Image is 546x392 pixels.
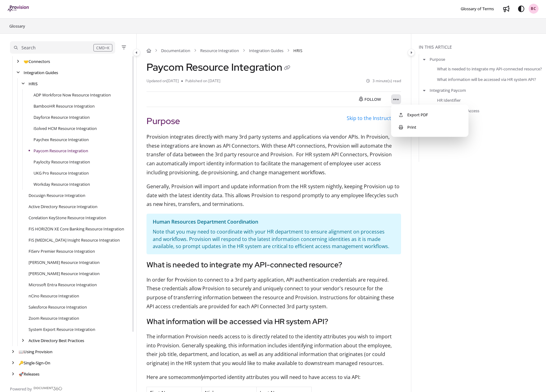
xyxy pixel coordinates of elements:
[19,349,52,355] a: Using Provision
[147,182,401,209] p: Generally, Provision will import and update information from the HR system nightly, keeping Provi...
[29,81,38,87] a: HRIS
[153,217,395,228] div: Human Resources Department Coordination
[437,76,536,82] a: What information will be accessed via HR system API?
[181,78,220,84] li: Published on [DATE]
[147,114,401,127] h2: Purpose
[29,259,100,265] a: Jack Henry SilverLake Resource Integration
[19,371,39,377] a: Releases
[153,228,395,251] div: Note that you may need to coordinate with your HR department to ensure alignment on processes and...
[24,69,58,76] a: Integration Guides
[20,81,26,87] div: arrow
[161,47,190,54] a: Documentation
[34,387,62,390] img: Document360
[21,44,36,51] div: Search
[408,49,415,56] button: Category toggle
[19,360,50,366] a: Single-Sign-On
[501,4,511,14] a: Whats new
[147,316,401,327] h3: What information will be accessed via HR system API?
[347,115,401,122] a: Skip to the Instructions
[29,326,95,332] a: System Export Resource Integration
[394,109,466,121] button: Export PDF
[29,293,79,299] a: nCino Resource Integration
[29,248,95,254] a: FiServ Premier Resource Integration
[10,41,115,54] button: Search
[34,125,97,131] a: iSolved HCM Resource Integration
[34,92,111,98] a: ADP Workforce Now Resource Integration
[29,226,124,232] a: FIS HORIZON XE Core Banking Resource Integration
[181,374,204,381] em: commonly
[24,59,29,64] span: 🤝
[34,170,89,176] a: UKG Pro Resource Integration
[19,349,24,354] span: 📖
[147,47,151,54] a: Home
[29,337,84,344] a: Active Directory Best Practices
[461,6,494,11] span: Glossary of Terms
[29,237,120,243] a: FIS IBS Insight Resource Integration
[29,304,87,310] a: Salesforce Resource Integration
[9,22,26,30] a: Glossary
[29,215,106,221] a: Corelation KeyStone Resource Integration
[10,349,16,355] div: arrow
[34,148,88,154] a: Paycom Resource Integration
[200,47,239,54] a: Resource Integration
[7,5,29,12] a: Project logo
[24,58,50,65] a: Connectors
[437,107,479,114] a: Establishing API Access
[29,192,85,198] a: Docusign Resource Integration
[10,360,16,366] div: arrow
[34,136,89,143] a: Paychex Resource Integration
[93,44,112,51] div: CMD+K
[120,44,128,51] button: Filter
[437,66,542,72] a: What is needed to integrate my API-connected resource?
[419,44,544,51] div: In this article
[29,270,100,277] a: Jack Henry Symitar Resource Integration
[293,47,302,54] span: HRIS
[20,338,26,344] div: arrow
[10,385,62,392] a: Powered by Document360 - opens in a new tab
[366,78,401,84] li: 3 minute(s) read
[19,360,24,366] span: 🔑
[437,97,461,103] a: HR Identifier
[34,181,90,187] a: Workday Resource Integration
[147,78,181,84] li: Updated on [DATE]
[147,373,401,382] p: Here are some imported identity attributes you will need to have access to via API:
[282,63,292,73] button: Copy link of Paycom Resource Integration
[249,47,283,54] a: Integration Guides
[430,87,466,93] a: Integrating Paycom
[29,315,79,321] a: Zoom Resource Integration
[29,282,97,288] a: Microsoft Entra Resource Integration
[430,56,445,62] a: Purpose
[422,56,427,63] button: arrow
[531,6,536,12] span: BC
[34,103,95,109] a: BambooHR Resource Integration
[7,5,29,12] img: brand logo
[133,49,140,56] button: Category toggle
[147,259,401,270] h3: What is needed to integrate my API-connected resource?
[147,61,292,73] h1: Paycom Resource Integration
[516,4,526,14] button: Theme options
[29,203,97,210] a: Active Directory Resource Integration
[34,114,90,120] a: Dayforce Resource Integration
[422,87,427,94] button: arrow
[147,132,401,177] p: Provision integrates directly with many 3rd party systems and applications via vendor APIs. In Pr...
[394,121,466,133] button: Print
[15,59,21,65] div: arrow
[34,159,90,165] a: Paylocity Resource Integration
[10,371,16,377] div: arrow
[529,4,539,14] button: BC
[354,94,386,104] button: Follow
[147,275,401,311] p: In order for Provision to connect to a 3rd party application, API authentication credentials are ...
[15,70,21,76] div: arrow
[391,94,401,104] button: Article more options
[19,371,24,377] span: 🚀
[147,332,401,368] p: The information Provision needs access to is directly related to the identity attributes you wish...
[10,386,32,392] span: Powered by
